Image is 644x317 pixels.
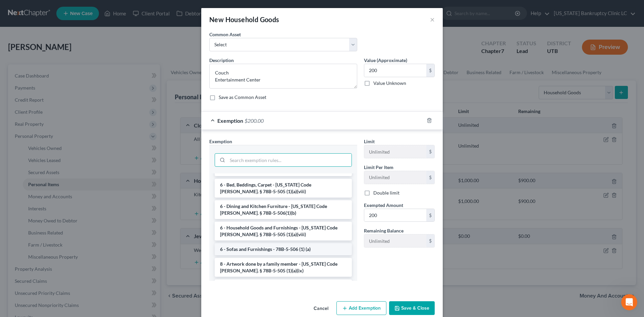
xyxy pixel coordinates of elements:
[10,220,16,225] button: Emoji picker
[373,80,406,87] label: Value Unknown
[426,171,434,184] div: $
[426,209,434,222] div: $
[115,217,126,228] button: Send a message…
[5,168,129,209] div: Lindsey says…
[336,301,386,315] button: Add Exemption
[11,172,105,205] div: It sounds like you are assembling everything correctly. I am going to check with the team to see ...
[33,3,76,8] h1: [PERSON_NAME]
[364,234,426,247] input: --
[11,86,105,112] div: in the original event code. It only seems to appear when your select that code in a post petition...
[364,202,403,208] span: Exempted Amount
[11,56,103,82] b: Who are you filing the Prefiling Credit Counseling Agency Briefing Certificate for? option. at wh...
[426,64,434,77] div: $
[209,15,279,24] div: New Household Goods
[11,47,55,52] b: Select the Party:
[105,3,118,15] button: Home
[373,190,399,196] label: Double limit
[215,179,352,198] li: 6 - Bed, Beddings, Carpet - [US_STATE] Code [PERSON_NAME]. § 78B-5-505 (1)(a)(viii)
[215,200,352,219] li: 6 - Dining and Kitchen Furniture - [US_STATE] Code [PERSON_NAME]. § 78B-5-506(1)(b)
[24,121,129,162] div: Yes, that's what I noticed too. It's so odd. It only started doing it the last week I believe. It...
[32,220,37,225] button: Upload attachment
[5,168,110,209] div: It sounds like you are assembling everything correctly. I am going to check with the team to see ...
[364,227,404,234] label: Remaining Balance
[19,4,30,14] img: Profile image for Lindsey
[209,31,241,38] label: Common Asset
[6,206,128,217] textarea: Message…
[430,15,435,23] button: ×
[364,164,393,171] label: Limit Per Item
[364,57,407,64] label: Value (Approximate)
[364,209,426,222] input: 0.00
[364,171,426,184] input: --
[30,125,123,158] div: Yes, that's what I noticed too. It's so odd. It only started doing it the last week I believe. It...
[364,64,426,77] input: 0.00
[217,117,243,124] span: Exemption
[215,279,352,292] li: 9 - Books, and musical instruments - 78B-5-506(1)(c)
[426,145,434,158] div: $
[364,139,375,144] span: Limit
[209,57,234,63] span: Description
[245,117,264,124] span: $200.00
[308,302,334,315] button: Cancel
[219,94,266,101] label: Save as Common Asset
[33,8,46,15] p: Active
[4,3,17,15] button: go back
[209,139,232,144] span: Exemption
[118,3,130,15] div: Close
[215,222,352,241] li: 6 - Household Goods and Furnishings - [US_STATE] Code [PERSON_NAME]. § 78B-5-505 (1)(a)(viii)
[621,294,637,310] iframe: Intercom live chat
[389,301,435,315] button: Save & Close
[227,154,352,166] input: Search exemption rules...
[215,243,352,255] li: 6 - Sofas and Furnishings - 78B-5-506 (1) (a)
[364,145,426,158] input: --
[215,258,352,277] li: 8 - Artwork done by a family member - [US_STATE] Code [PERSON_NAME]. § 78B-5-505 (1)(a)(ix)
[5,121,129,168] div: Evelyn says…
[426,234,434,247] div: $
[21,220,26,225] button: Gif picker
